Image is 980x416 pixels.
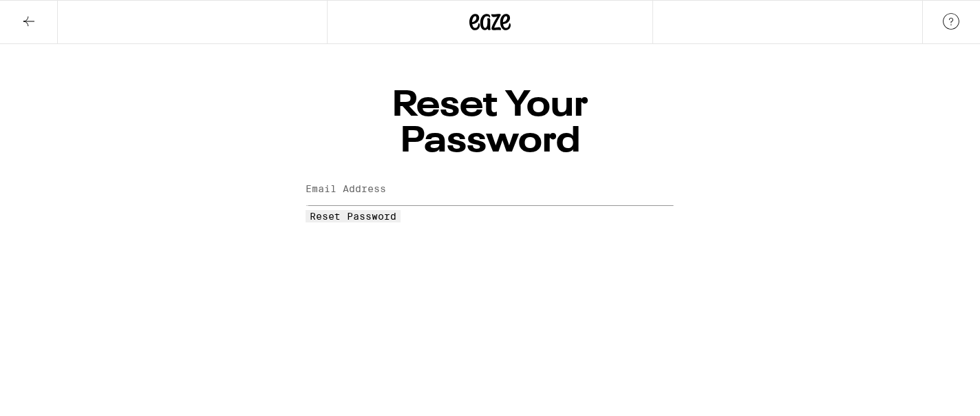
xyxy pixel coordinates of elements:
input: Email Address [306,174,674,205]
label: Email Address [306,183,386,194]
span: Help [32,10,60,22]
h1: Reset Your Password [306,88,674,160]
button: Reset Password [306,210,401,222]
span: Reset Password [310,211,396,222]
